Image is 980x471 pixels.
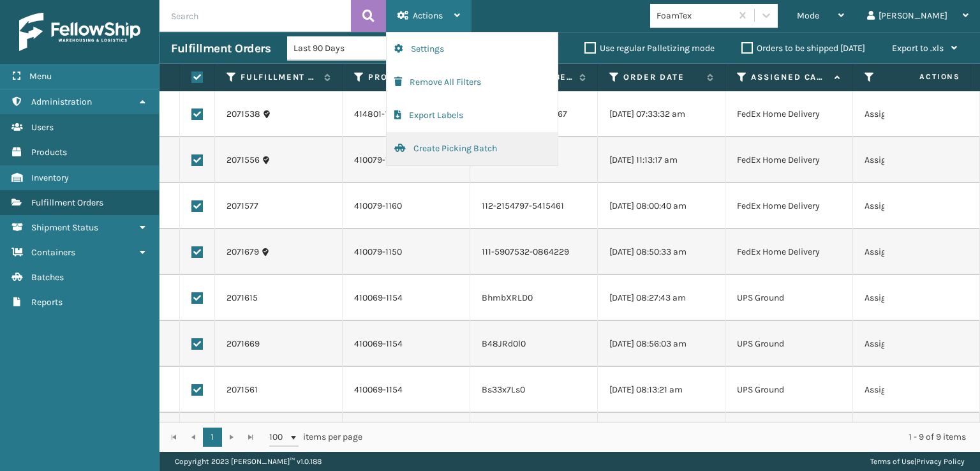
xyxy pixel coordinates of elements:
[470,275,598,321] td: BhmbXRLD0
[598,275,725,321] td: [DATE] 08:27:43 am
[470,321,598,367] td: B48JRd0l0
[725,183,853,229] td: FedEx Home Delivery
[226,200,258,213] a: 2071577
[470,413,598,459] td: 114-4656722-7665824
[916,457,965,466] a: Privacy Policy
[293,41,392,55] div: Last 90 Days
[870,452,965,471] div: |
[31,172,69,183] span: Inventory
[31,197,103,208] span: Fulfillment Orders
[19,13,140,51] img: logo
[269,428,362,447] span: items per page
[725,321,853,367] td: UPS Ground
[797,10,819,21] span: Mode
[598,91,725,137] td: [DATE] 07:33:32 am
[725,137,853,183] td: FedEx Home Delivery
[657,9,732,22] div: FoamTex
[354,384,403,395] a: 410069-1154
[354,292,403,303] a: 410069-1154
[725,275,853,321] td: UPS Ground
[203,428,222,447] a: 1
[31,272,64,283] span: Batches
[354,338,403,349] a: 410069-1154
[598,367,725,413] td: [DATE] 08:13:21 am
[725,91,853,137] td: FedEx Home Delivery
[226,246,259,258] a: 2071679
[354,246,402,257] a: 410079-1150
[470,229,598,275] td: 111-5907532-0864229
[598,413,725,459] td: [DATE] 08:24:11 am
[751,71,828,83] label: Assigned Carrier Service
[226,338,260,350] a: 2071669
[598,137,725,183] td: [DATE] 11:13:17 am
[380,431,966,444] div: 1 - 9 of 9 items
[226,154,260,167] a: 2071556
[31,122,54,133] span: Users
[387,132,558,165] button: Create Picking Batch
[31,96,92,107] span: Administration
[226,292,258,304] a: 2071615
[470,367,598,413] td: Bs33x7Ls0
[241,71,318,83] label: Fulfillment Order Id
[354,154,402,165] a: 410079-1150
[387,33,558,66] button: Settings
[368,71,445,83] label: Product SKU
[226,384,258,396] a: 2071561
[725,229,853,275] td: FedEx Home Delivery
[892,43,944,54] span: Export to .xls
[725,367,853,413] td: UPS Ground
[269,431,288,444] span: 100
[226,108,260,121] a: 2071538
[413,10,443,21] span: Actions
[175,452,322,471] p: Copyright 2023 [PERSON_NAME]™ v 1.0.188
[29,71,52,82] span: Menu
[31,222,98,233] span: Shipment Status
[31,147,67,158] span: Products
[598,183,725,229] td: [DATE] 08:00:40 am
[584,43,715,54] label: Use regular Palletizing mode
[879,66,968,87] span: Actions
[354,200,402,211] a: 410079-1160
[870,457,914,466] a: Terms of Use
[387,99,558,132] button: Export Labels
[171,41,271,56] h3: Fulfillment Orders
[354,108,401,119] a: 414801-1152
[387,66,558,99] button: Remove All Filters
[598,321,725,367] td: [DATE] 08:56:03 am
[31,297,63,308] span: Reports
[623,71,701,83] label: Order Date
[31,247,75,258] span: Containers
[470,183,598,229] td: 112-2154797-5415461
[741,43,865,54] label: Orders to be shipped [DATE]
[725,413,853,459] td: UPS Ground
[598,229,725,275] td: [DATE] 08:50:33 am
